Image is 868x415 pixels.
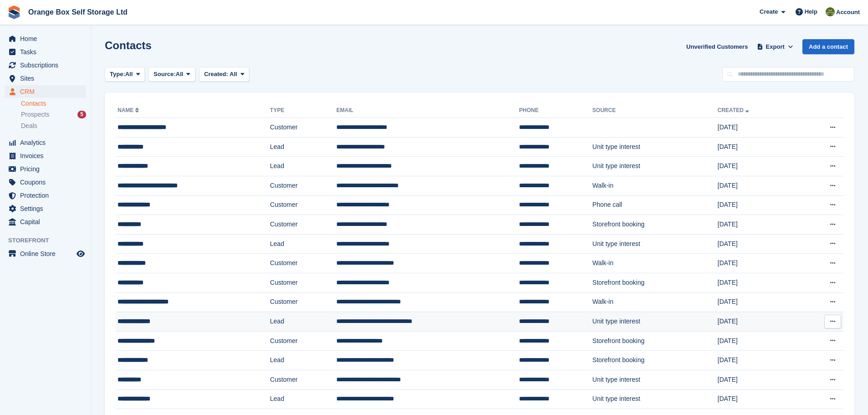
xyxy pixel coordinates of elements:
span: Protection [20,189,75,202]
span: Subscriptions [20,59,75,72]
th: Phone [519,103,592,118]
span: Type: [110,70,125,79]
button: Export [755,39,795,54]
a: menu [5,85,86,98]
span: Create [760,7,778,16]
a: Prospects 5 [21,110,86,119]
a: menu [5,149,86,162]
a: menu [5,215,86,228]
a: menu [5,72,86,85]
td: [DATE] [718,331,798,351]
td: [DATE] [718,351,798,370]
td: Customer [270,215,337,235]
span: Account [836,8,860,17]
td: Lead [270,389,337,409]
td: [DATE] [718,157,798,176]
a: Add a contact [802,39,854,54]
a: menu [5,59,86,72]
img: Pippa White [826,7,835,16]
td: Customer [270,254,337,273]
td: Customer [270,292,337,312]
td: Customer [270,176,337,195]
td: Phone call [592,195,718,215]
td: Unit type interest [592,312,718,332]
span: Deals [21,122,37,130]
a: menu [5,247,86,260]
a: menu [5,163,86,175]
a: Orange Box Self Storage Ltd [25,5,131,20]
button: Type: All [105,67,145,82]
td: [DATE] [718,292,798,312]
span: Home [20,32,75,45]
a: Name [118,107,141,113]
a: menu [5,176,86,189]
span: Analytics [20,136,75,149]
td: Unit type interest [592,137,718,157]
td: Walk-in [592,176,718,195]
span: Pricing [20,163,75,175]
td: Walk-in [592,292,718,312]
span: CRM [20,85,75,98]
td: Customer [270,118,337,138]
button: Created: All [199,67,249,82]
td: Customer [270,370,337,389]
span: Created: [204,71,228,77]
span: Settings [20,202,75,215]
td: [DATE] [718,389,798,409]
a: Created [718,107,751,113]
th: Email [336,103,519,118]
img: stora-icon-8386f47178a22dfd0bd8f6a31ec36ba5ce8667c1dd55bd0f319d3a0aa187defe.svg [7,5,21,19]
td: Storefront booking [592,351,718,370]
td: Storefront booking [592,215,718,235]
td: [DATE] [718,370,798,389]
td: Customer [270,331,337,351]
td: Lead [270,312,337,332]
th: Source [592,103,718,118]
span: Invoices [20,149,75,162]
span: Help [805,7,817,16]
td: Lead [270,351,337,370]
span: Export [766,42,785,51]
h1: Contacts [105,39,152,51]
td: [DATE] [718,176,798,195]
a: menu [5,136,86,149]
span: Prospects [21,110,49,119]
td: Unit type interest [592,370,718,389]
span: Coupons [20,176,75,189]
td: Customer [270,273,337,292]
td: Customer [270,195,337,215]
span: Sites [20,72,75,85]
span: Source: [154,70,175,79]
a: Unverified Customers [683,39,751,54]
td: [DATE] [718,254,798,273]
a: menu [5,46,86,58]
td: Storefront booking [592,331,718,351]
span: Storefront [8,236,91,245]
button: Source: All [149,67,195,82]
td: Lead [270,157,337,176]
a: Deals [21,121,86,131]
td: Lead [270,137,337,157]
td: [DATE] [718,195,798,215]
th: Type [270,103,337,118]
span: All [176,70,184,79]
td: Storefront booking [592,273,718,292]
td: Unit type interest [592,389,718,409]
td: [DATE] [718,273,798,292]
td: Unit type interest [592,234,718,254]
td: Lead [270,234,337,254]
a: menu [5,202,86,215]
td: Walk-in [592,254,718,273]
a: Preview store [75,248,86,259]
a: menu [5,32,86,45]
td: [DATE] [718,137,798,157]
td: [DATE] [718,234,798,254]
a: menu [5,189,86,202]
div: 5 [77,111,86,118]
td: [DATE] [718,215,798,235]
a: Contacts [21,99,86,108]
td: [DATE] [718,118,798,138]
span: Tasks [20,46,75,58]
span: All [125,70,133,79]
td: [DATE] [718,312,798,332]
